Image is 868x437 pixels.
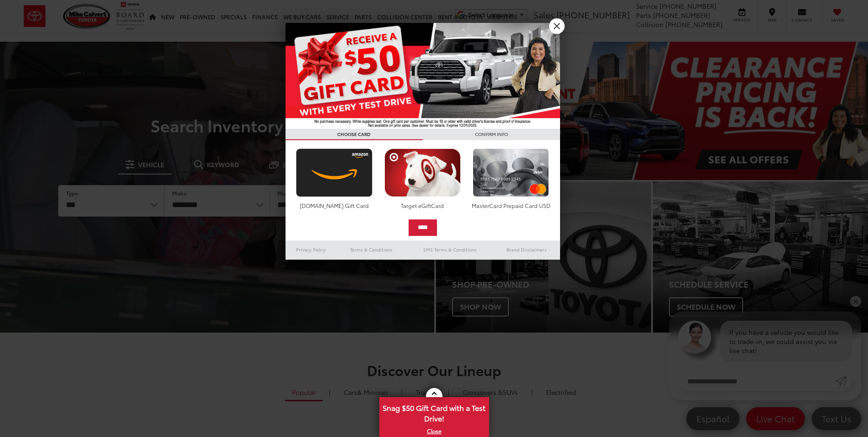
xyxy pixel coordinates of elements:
[286,23,560,129] img: 55838_top_625864.jpg
[294,202,375,209] div: [DOMAIN_NAME] Gift Card
[423,129,560,140] h3: CONFIRM INFO
[336,244,406,255] a: Terms & Conditions
[294,148,375,197] img: amazoncard.png
[493,244,560,255] a: Brand Disclaimers
[286,244,337,255] a: Privacy Policy
[286,129,423,140] h3: CHOOSE CARD
[382,148,463,197] img: targetcard.png
[407,244,493,255] a: SMS Terms & Conditions
[380,398,488,426] span: Snag $50 Gift Card with a Test Drive!
[470,202,551,209] div: MasterCard Prepaid Card USD
[470,148,551,197] img: mastercard.png
[382,202,463,209] div: Target eGiftCard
